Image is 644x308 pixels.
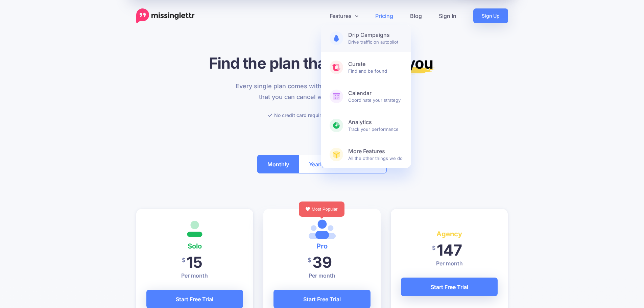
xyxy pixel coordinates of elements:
[348,119,403,132] span: Track your performance
[321,25,411,52] a: Drip CampaignsDrive traffic on autopilot
[348,90,403,97] b: Calendar
[273,271,371,280] p: Per month
[321,8,367,23] a: Features
[321,54,411,81] a: CurateFind and be found
[299,202,344,217] div: Most Popular
[348,148,403,155] b: More Features
[232,81,412,102] p: Every single plan comes with a free trial and the guarantee that you can cancel whenever you need...
[321,83,411,110] a: CalendarCoordinate your strategy
[401,229,498,239] h4: Agency
[402,8,430,23] a: Blog
[348,90,403,103] span: Coordinate your strategy
[187,253,202,271] span: 15
[321,25,411,168] div: Features
[430,8,465,23] a: Sign In
[401,278,498,296] a: Start Free Trial
[348,31,403,39] b: Drip Campaigns
[432,240,435,256] span: $
[136,8,195,23] a: Home
[321,112,411,139] a: AnalyticsTrack your performance
[182,253,185,268] span: $
[348,148,403,161] span: All the other things we do
[348,61,403,68] b: Curate
[367,8,402,23] a: Pricing
[348,31,403,45] span: Drive traffic on autopilot
[321,141,411,168] a: More FeaturesAll the other things we do
[308,253,311,268] span: $
[348,119,403,126] b: Analytics
[273,241,371,252] h4: Pro
[348,61,403,74] span: Find and be found
[136,54,508,72] h1: Find the plan that's
[257,155,299,173] button: Monthly
[473,8,508,23] a: Sign Up
[401,259,498,267] p: Per month
[312,253,332,271] span: 39
[146,271,243,280] p: Per month
[268,111,327,119] li: No credit card required
[146,241,243,252] h4: Solo
[437,241,462,259] span: 147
